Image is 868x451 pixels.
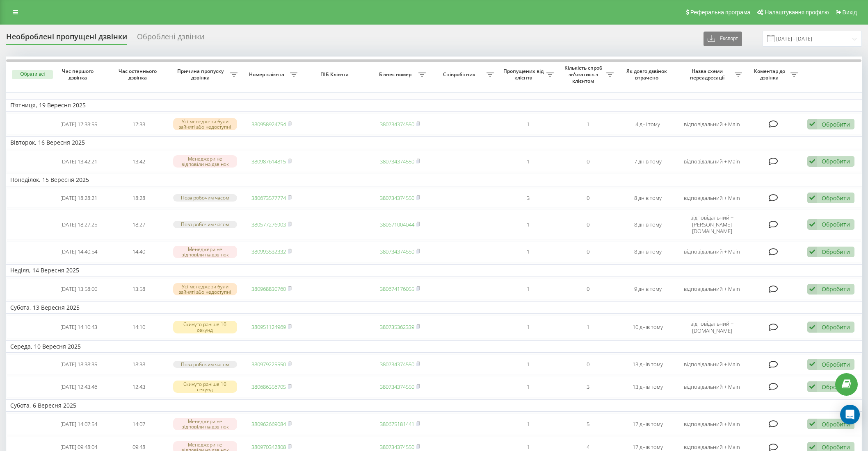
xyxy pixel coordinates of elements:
[678,354,746,374] td: відповідальний + Main
[618,188,678,208] td: 8 днів тому
[498,315,558,338] td: 1
[558,315,618,338] td: 1
[682,68,735,81] span: Назва схеми переадресації
[173,118,238,130] div: Усі менеджери були зайняті або недоступні
[380,383,414,390] a: 380734374550
[6,399,862,412] td: Субота, 6 Вересня 2025
[822,248,850,256] div: Обробити
[173,221,238,228] div: Поза робочим часом
[109,188,169,208] td: 18:28
[498,188,558,208] td: 3
[251,285,286,292] a: 380968830760
[173,194,238,201] div: Поза робочим часом
[625,68,671,81] span: Як довго дзвінок втрачено
[558,151,618,172] td: 0
[109,413,169,435] td: 14:07
[434,71,487,78] span: Співробітник
[498,113,558,135] td: 1
[498,354,558,374] td: 1
[498,209,558,239] td: 1
[251,323,286,331] a: 380951124969
[822,285,850,293] div: Обробити
[618,241,678,263] td: 8 днів тому
[502,68,546,81] span: Пропущених від клієнта
[822,443,850,451] div: Обробити
[246,71,290,78] span: Номер клієнта
[822,323,850,331] div: Обробити
[822,420,850,428] div: Обробити
[618,113,678,135] td: 4 дні тому
[822,157,850,165] div: Обробити
[49,209,109,239] td: [DATE] 18:27:25
[822,360,850,368] div: Обробити
[173,381,238,393] div: Скинуто раніше 10 секунд
[822,383,850,391] div: Обробити
[558,279,618,300] td: 0
[173,418,238,430] div: Менеджери не відповіли на дзвінок
[173,283,238,295] div: Усі менеджери були зайняті або недоступні
[380,248,414,255] a: 380734374550
[251,120,286,128] a: 380958924754
[618,354,678,374] td: 13 днів тому
[765,9,829,16] span: Налаштування профілю
[251,383,286,390] a: 380686356705
[56,68,102,81] span: Час першого дзвінка
[173,246,238,258] div: Менеджери не відповіли на дзвінок
[678,151,746,172] td: відповідальний + Main
[109,113,169,135] td: 17:33
[498,413,558,435] td: 1
[308,71,363,78] span: ПІБ Клієнта
[251,443,286,451] a: 380970342808
[109,354,169,374] td: 18:38
[49,413,109,435] td: [DATE] 14:07:54
[843,9,857,16] span: Вихід
[380,443,414,451] a: 380734374550
[6,174,862,186] td: Понеділок, 15 Вересня 2025
[558,413,618,435] td: 5
[678,376,746,398] td: відповідальний + Main
[49,188,109,208] td: [DATE] 18:28:21
[6,301,862,314] td: Субота, 13 Вересня 2025
[750,68,790,81] span: Коментар до дзвінка
[6,340,862,353] td: Середа, 10 Вересня 2025
[109,209,169,239] td: 18:27
[49,354,109,374] td: [DATE] 18:38:35
[618,376,678,398] td: 13 днів тому
[109,376,169,398] td: 12:43
[678,413,746,435] td: відповідальний + Main
[562,65,606,84] span: Кількість спроб зв'язатись з клієнтом
[109,279,169,300] td: 13:58
[251,248,286,255] a: 380993532332
[618,315,678,338] td: 10 днів тому
[618,279,678,300] td: 9 днів тому
[558,113,618,135] td: 1
[49,376,109,398] td: [DATE] 12:43:46
[558,209,618,239] td: 0
[380,194,414,202] a: 380734374550
[173,321,238,333] div: Скинуто раніше 10 секунд
[618,209,678,239] td: 8 днів тому
[137,32,204,45] div: Оброблені дзвінки
[116,68,162,81] span: Час останнього дзвінка
[690,9,751,16] span: Реферальна програма
[822,220,850,228] div: Обробити
[374,71,418,78] span: Бізнес номер
[109,241,169,263] td: 14:40
[49,151,109,172] td: [DATE] 13:42:21
[558,376,618,398] td: 3
[251,360,286,368] a: 380979225550
[6,264,862,276] td: Неділя, 14 Вересня 2025
[173,155,238,168] div: Менеджери не відповіли на дзвінок
[251,221,286,228] a: 380577276903
[704,32,742,46] button: Експорт
[678,241,746,263] td: відповідальний + Main
[840,405,860,424] div: Open Intercom Messenger
[558,188,618,208] td: 0
[6,32,127,45] div: Необроблені пропущені дзвінки
[251,194,286,202] a: 380673577774
[498,279,558,300] td: 1
[678,209,746,239] td: відповідальний + ﻿[PERSON_NAME][DOMAIN_NAME]
[49,279,109,300] td: [DATE] 13:58:00
[380,420,414,428] a: 380675181441
[49,113,109,135] td: [DATE] 17:33:55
